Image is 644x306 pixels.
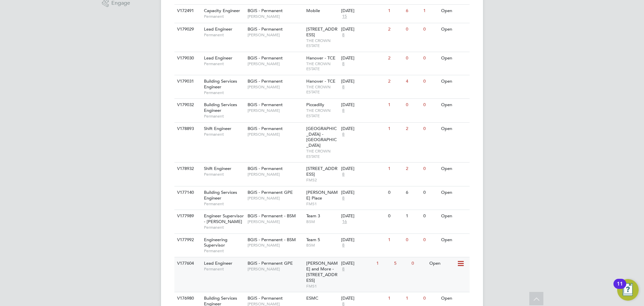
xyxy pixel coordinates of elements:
span: [STREET_ADDRESS] [306,26,337,38]
div: 0 [386,186,404,199]
div: 1 [386,123,404,135]
span: [PERSON_NAME] Place [306,189,338,201]
div: [DATE] [341,27,385,32]
span: Permanent [204,32,244,38]
div: [DATE] [341,126,385,132]
div: [DATE] [341,213,385,219]
div: 1 [422,5,439,17]
span: BGIS - Permanent [248,78,283,84]
span: 15 [341,14,348,19]
div: Open [439,210,469,222]
span: Mobile [306,8,320,13]
div: 2 [404,163,422,175]
div: 0 [422,23,439,36]
span: Permanent [204,90,244,95]
div: Open [439,234,469,246]
div: [DATE] [341,190,385,195]
div: 0 [422,186,439,199]
div: V172491 [175,5,199,17]
div: V177604 [175,257,199,270]
div: 0 [386,210,404,222]
div: 0 [422,123,439,135]
div: Open [428,257,457,270]
div: 2 [404,123,422,135]
div: 0 [422,234,439,246]
div: Open [439,99,469,111]
div: 0 [422,292,439,305]
span: 8 [341,132,345,137]
div: 0 [422,163,439,175]
div: [DATE] [341,8,385,14]
span: FMS1 [306,201,338,207]
span: Lead Engineer [204,260,232,266]
div: 6 [404,186,422,199]
span: BGIS - Permanent [248,55,283,61]
span: BGIS - Permanent [248,295,283,301]
span: 8 [341,32,345,38]
div: 1 [386,5,404,17]
span: Building Services Engineer [204,78,237,90]
span: Engage [111,0,130,6]
span: Permanent [204,132,244,137]
div: 1 [404,292,422,305]
span: Lead Engineer [204,26,232,32]
span: [PERSON_NAME] [248,61,303,67]
span: BSM [306,219,338,224]
div: 4 [404,75,422,88]
div: Open [439,23,469,36]
span: Building Services Engineer [204,102,237,113]
span: BGIS - Permanent GPE [248,260,293,266]
div: 0 [422,75,439,88]
div: Open [439,163,469,175]
div: V179032 [175,99,199,111]
span: BGIS - Permanent [248,8,283,13]
div: 2 [386,52,404,64]
div: 1 [386,234,404,246]
div: V177989 [175,210,199,222]
span: [PERSON_NAME] [248,219,303,224]
div: V179030 [175,52,199,64]
div: [DATE] [341,102,385,108]
span: Permanent [204,61,244,67]
span: [PERSON_NAME] [248,14,303,19]
span: THE CROWN ESTATE [306,61,338,72]
span: Shift Engineer [204,126,231,131]
span: [PERSON_NAME] and More - [STREET_ADDRESS] [306,260,338,283]
span: Permanent [204,266,244,272]
div: [DATE] [341,237,385,243]
div: [DATE] [341,166,385,172]
span: BSM [306,243,338,248]
span: Shift Engineer [204,166,231,171]
span: [STREET_ADDRESS] [306,166,337,177]
div: 2 [386,23,404,36]
div: [DATE] [341,79,385,84]
div: 0 [422,210,439,222]
div: 1 [386,99,404,111]
span: [PERSON_NAME] [248,266,303,272]
button: Open Resource Center, 11 new notifications [617,279,639,301]
span: Lead Engineer [204,55,232,61]
div: V177140 [175,186,199,199]
div: 0 [404,52,422,64]
span: 8 [341,108,345,114]
span: Permanent [204,114,244,119]
span: BGIS - Permanent GPE [248,189,293,195]
div: 1 [404,210,422,222]
div: 1 [386,163,404,175]
div: 1 [386,292,404,305]
span: 8 [341,195,345,201]
span: [PERSON_NAME] [248,108,303,113]
div: V178932 [175,163,199,175]
div: 2 [386,75,404,88]
span: [PERSON_NAME] [248,132,303,137]
span: [PERSON_NAME] [248,32,303,38]
div: V176980 [175,292,199,305]
div: V177992 [175,234,199,246]
div: Open [439,292,469,305]
span: FMS1 [306,283,338,289]
span: Building Services Engineer [204,189,237,201]
span: 8 [341,61,345,67]
div: Open [439,52,469,64]
span: Team 3 [306,213,320,219]
span: ESMC [306,295,318,301]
